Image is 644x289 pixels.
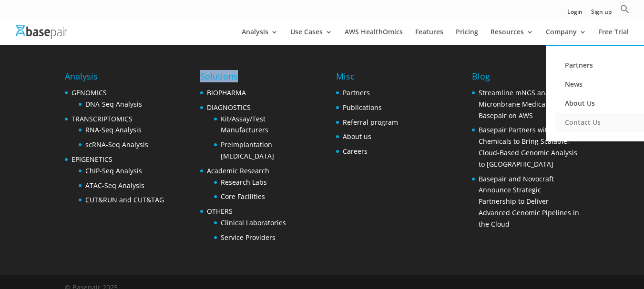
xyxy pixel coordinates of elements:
[221,178,267,187] a: Research Labs
[472,70,579,87] h4: Blog
[221,140,274,160] a: Preimplantation [MEDICAL_DATA]
[456,29,478,45] a: Pricing
[479,125,577,168] a: Basepair Partners with IWAI Chemicals to Bring Scalable, Cloud-Based Genomic Analysis to [GEOGRAP...
[415,29,443,45] a: Features
[221,218,286,227] a: Clinical Laboratories
[620,4,630,14] svg: Search
[85,140,148,149] a: scRNA-Seq Analysis
[242,29,278,45] a: Analysis
[491,29,533,45] a: Resources
[85,195,164,204] a: CUT&RUN and CUT&TAG
[221,114,268,135] a: Kit/Assay/Test Manufacturers
[221,233,276,242] a: Service Providers
[479,88,579,120] a: Streamline mNGS analysis with Micronbrane Medical and Basepair on AWS
[343,132,371,141] a: About us
[343,88,370,97] a: Partners
[343,103,382,112] a: Publications
[85,181,144,190] a: ATAC-Seq Analysis
[290,29,332,45] a: Use Cases
[221,192,265,201] a: Core Facilities
[85,166,142,175] a: ChIP-Seq Analysis
[599,29,629,45] a: Free Trial
[343,118,398,127] a: Referral program
[336,70,398,87] h4: Misc
[546,29,586,45] a: Company
[85,125,142,134] a: RNA-Seq Analysis
[200,70,307,87] h4: Solutions
[207,103,251,112] a: DIAGNOSTICS
[620,4,630,19] a: Search Icon Link
[207,166,269,175] a: Academic Research
[65,70,164,87] h4: Analysis
[479,174,579,229] a: Basepair and Novocraft Announce Strategic Partnership to Deliver Advanced Genomic Pipelines in th...
[207,207,233,216] a: OTHERS
[85,100,142,109] a: DNA-Seq Analysis
[16,25,67,39] img: Basepair
[567,9,583,19] a: Login
[343,147,368,156] a: Careers
[72,114,133,123] a: TRANSCRIPTOMICS
[345,29,403,45] a: AWS HealthOmics
[72,155,112,164] a: EPIGENETICS
[207,88,246,97] a: BIOPHARMA
[72,88,107,97] a: GENOMICS
[591,9,612,19] a: Sign up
